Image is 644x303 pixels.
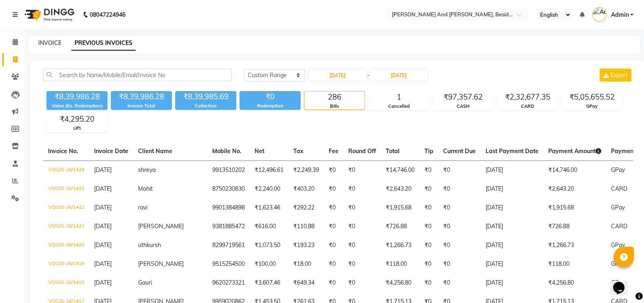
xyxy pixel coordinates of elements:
[420,160,438,180] td: ₹0
[250,180,288,198] td: ₹2,240.00
[304,91,365,103] div: 286
[207,236,250,255] td: 8299719561
[343,160,381,180] td: ₹0
[94,185,112,192] span: [DATE]
[443,147,476,155] span: Current Due
[175,91,236,102] div: ₹8,39,985.69
[420,236,438,255] td: ₹0
[433,91,493,103] div: ₹97,357.62
[324,160,343,180] td: ₹0
[424,147,433,155] span: Tip
[43,274,89,292] td: V/2025-26/1418
[610,270,636,295] iframe: chat widget
[207,255,250,274] td: 9515254500
[481,180,543,198] td: [DATE]
[94,223,112,230] span: [DATE]
[94,279,112,286] span: [DATE]
[304,103,365,110] div: Bills
[138,147,172,155] span: Client Name
[207,180,250,198] td: 8750230830
[611,204,625,211] span: GPay
[288,274,324,292] td: ₹649.34
[386,147,400,155] span: Total
[348,147,376,155] span: Round Off
[250,255,288,274] td: ₹100.00
[369,91,429,103] div: 1
[48,147,78,155] span: Invoice No.
[250,274,288,292] td: ₹3,607.46
[611,71,628,79] span: Export
[420,217,438,236] td: ₹0
[381,274,420,292] td: ₹4,256.80
[255,147,264,155] span: Net
[138,204,147,211] span: ravi
[111,91,172,102] div: ₹8,39,986.28
[288,236,324,255] td: ₹193.23
[381,160,420,180] td: ₹14,746.00
[324,217,343,236] td: ₹0
[43,198,89,217] td: V/2025-26/1422
[240,91,301,102] div: ₹0
[486,147,538,155] span: Last Payment Date
[438,160,481,180] td: ₹0
[71,36,136,51] a: PREVIOUS INVOICES
[38,39,62,47] a: INVOICE
[611,11,629,19] span: Admin
[250,217,288,236] td: ₹616.00
[250,160,288,180] td: ₹12,496.61
[94,166,112,174] span: [DATE]
[94,260,112,267] span: [DATE]
[543,236,606,255] td: ₹1,266.73
[43,236,89,255] td: V/2025-26/1420
[420,255,438,274] td: ₹0
[592,7,607,22] img: Admin
[250,198,288,217] td: ₹1,623.46
[324,198,343,217] td: ₹0
[343,217,381,236] td: ₹0
[420,198,438,217] td: ₹0
[138,223,184,230] span: [PERSON_NAME]
[543,160,606,180] td: ₹14,746.00
[288,217,324,236] td: ₹110.88
[21,3,77,26] img: logo
[43,69,232,81] input: Search by Name/Mobile/Email/Invoice No
[240,102,301,109] div: Redemption
[481,160,543,180] td: [DATE]
[343,255,381,274] td: ₹0
[543,198,606,217] td: ₹1,915.68
[600,69,631,82] button: Export
[207,274,250,292] td: 9620273321
[381,236,420,255] td: ₹1,266.73
[47,114,107,125] div: ₹4,295.20
[562,91,622,103] div: ₹5,05,655.52
[497,91,558,103] div: ₹2,32,677.35
[207,198,250,217] td: 9901384898
[543,255,606,274] td: ₹118.00
[207,217,250,236] td: 9381885472
[111,102,172,109] div: Invoice Total
[438,198,481,217] td: ₹0
[420,274,438,292] td: ₹0
[250,236,288,255] td: ₹1,073.50
[420,180,438,198] td: ₹0
[324,274,343,292] td: ₹0
[94,241,112,249] span: [DATE]
[562,103,622,110] div: GPay
[497,103,558,110] div: CARD
[138,279,152,286] span: Gauri
[481,274,543,292] td: [DATE]
[138,260,184,267] span: [PERSON_NAME]
[481,217,543,236] td: [DATE]
[543,180,606,198] td: ₹2,643.20
[175,102,236,109] div: Collection
[94,147,128,155] span: Invoice Date
[343,236,381,255] td: ₹0
[138,241,161,249] span: uthkursh
[43,217,89,236] td: V/2025-26/1421
[324,236,343,255] td: ₹0
[438,274,481,292] td: ₹0
[293,147,303,155] span: Tax
[343,198,381,217] td: ₹0
[90,3,125,26] b: 08047224946
[138,166,156,174] span: shreya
